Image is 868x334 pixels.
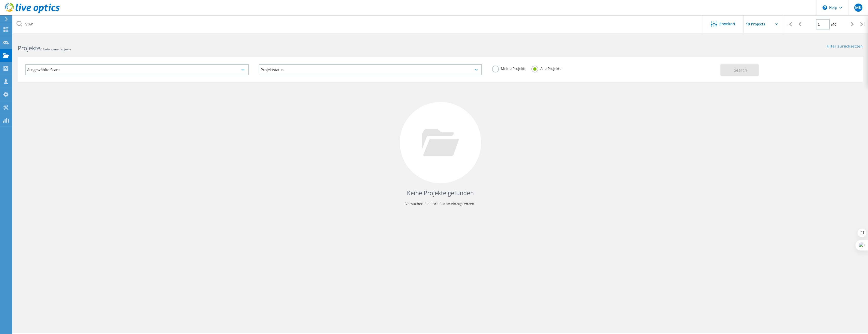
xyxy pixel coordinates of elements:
[831,22,836,27] span: of 0
[855,6,861,10] span: MK
[18,44,40,52] b: Projekte
[5,11,60,14] a: Live Optics Dashboard
[259,64,482,75] div: Projektstatus
[23,200,858,208] p: Versuchen Sie, Ihre Suche einzugrenzen.
[720,64,759,76] button: Search
[719,22,735,26] span: Erweitert
[827,44,863,49] a: Filter zurücksetzen
[492,66,526,70] label: Meine Projekte
[25,64,249,75] div: Ausgewählte Scans
[784,15,795,33] div: |
[734,67,747,73] span: Search
[858,15,868,33] div: |
[13,15,703,33] input: Projekte nach Namen, Verantwortlichem, ID, Unternehmen usw. suchen
[823,5,827,10] svg: \n
[40,47,71,51] span: 0 Gefundene Projekte
[23,189,858,197] h4: Keine Projekte gefunden
[531,66,561,70] label: Alle Projekte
